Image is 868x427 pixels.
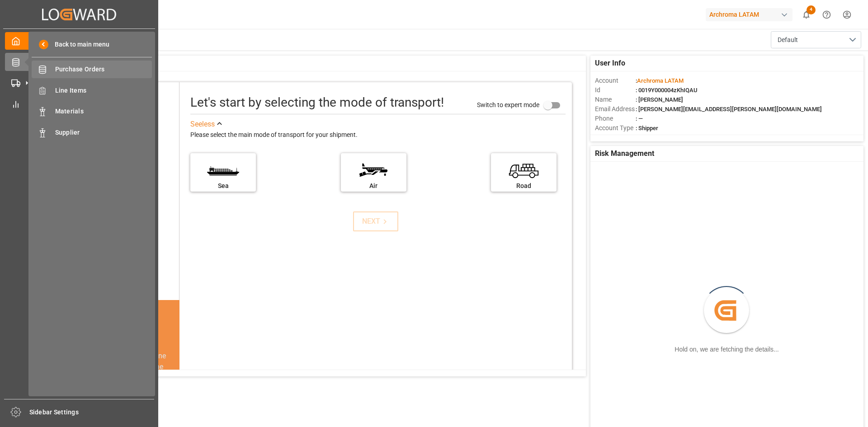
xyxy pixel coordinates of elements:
[636,106,822,113] span: : [PERSON_NAME][EMAIL_ADDRESS][PERSON_NAME][DOMAIN_NAME]
[595,58,625,69] span: User Info
[637,77,684,84] span: Archroma LATAM
[778,35,798,45] span: Default
[706,6,796,23] button: Archroma LATAM
[190,93,444,112] div: Let's start by selecting the mode of transport!
[807,5,816,14] span: 4
[595,76,636,85] span: Account
[32,103,152,120] a: Materials
[495,181,552,191] div: Road
[195,181,251,191] div: Sea
[771,31,861,48] button: open menu
[5,95,153,113] a: My Reports
[32,123,152,141] a: Supplier
[595,95,636,104] span: Name
[55,107,152,116] span: Materials
[167,351,179,427] button: next slide / item
[636,96,683,103] span: : [PERSON_NAME]
[362,216,390,227] div: NEXT
[706,8,793,21] div: Archroma LATAM
[353,211,398,231] button: NEXT
[595,114,636,123] span: Phone
[55,86,152,95] span: Line Items
[595,148,654,159] span: Risk Management
[190,119,215,130] div: See less
[595,123,636,133] span: Account Type
[29,408,155,417] span: Sidebar Settings
[32,61,152,78] a: Purchase Orders
[636,115,643,122] span: : —
[595,85,636,95] span: Id
[636,125,658,131] span: : Shipper
[190,130,566,141] div: Please select the main mode of transport for your shipment.
[55,65,152,74] span: Purchase Orders
[816,5,837,25] button: Help Center
[636,87,698,94] span: : 0019Y000004zKhIQAU
[675,345,778,354] div: Hold on, we are fetching the details...
[55,128,152,137] span: Supplier
[5,32,153,50] a: My Cockpit
[477,101,539,108] span: Switch to expert mode
[32,81,152,99] a: Line Items
[636,77,684,84] span: :
[345,181,402,191] div: Air
[48,40,109,49] span: Back to main menu
[796,5,816,25] button: show 4 new notifications
[595,104,636,114] span: Email Address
